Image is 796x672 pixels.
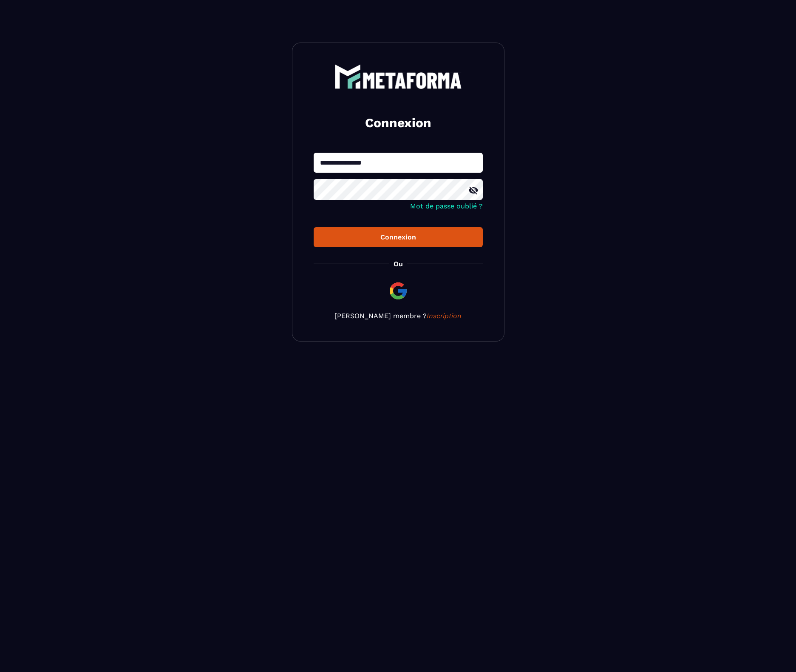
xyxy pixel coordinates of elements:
[320,233,476,241] div: Connexion
[410,202,483,210] a: Mot de passe oublié ?
[324,114,473,131] h2: Connexion
[427,312,462,320] a: Inscription
[388,281,408,301] img: google
[314,64,483,89] a: logo
[334,64,462,89] img: logo
[394,260,403,268] p: Ou
[314,227,483,247] button: Connexion
[314,312,483,320] p: [PERSON_NAME] membre ?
